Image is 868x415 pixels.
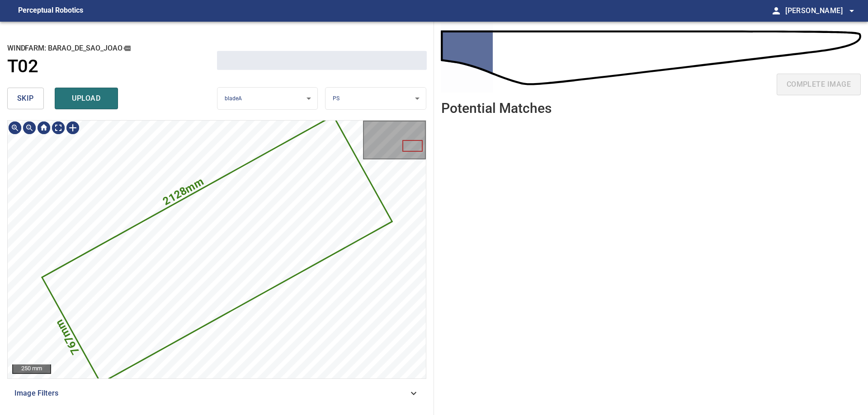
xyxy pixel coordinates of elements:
[333,95,340,102] span: PS
[441,101,552,116] h2: Potential Matches
[846,5,857,16] span: arrow_drop_down
[217,87,318,110] div: bladeA
[782,2,857,20] button: [PERSON_NAME]
[771,5,782,16] span: person
[51,121,66,135] img: Toggle full page
[225,95,242,102] span: bladeA
[18,4,83,18] figcaption: Perceptual Robotics
[52,317,82,356] text: 767mm
[14,388,408,399] span: Image Filters
[55,88,118,109] button: upload
[785,5,857,17] span: [PERSON_NAME]
[22,121,37,135] img: Zoom out
[7,56,217,77] a: T02
[7,382,426,404] div: Image Filters
[161,175,206,208] text: 2128mm
[65,92,108,105] span: upload
[122,43,132,53] button: copy message details
[325,87,426,110] div: PS
[37,121,51,135] img: Go home
[17,92,34,105] span: skip
[66,121,80,135] img: Toggle selection
[7,43,217,53] h2: windfarm: Barao_de_Sao_Joao
[7,88,44,109] button: skip
[8,121,22,135] img: Zoom in
[7,56,38,77] h1: T02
